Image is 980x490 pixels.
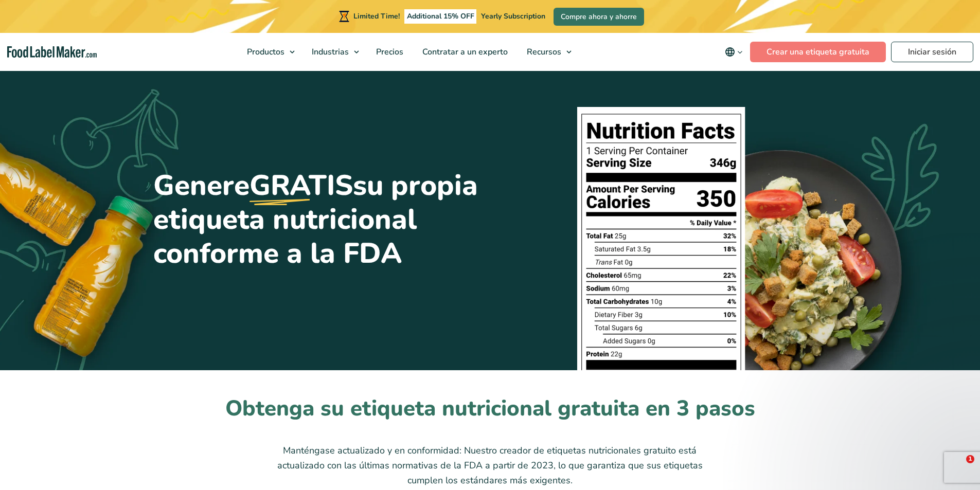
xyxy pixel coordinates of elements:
a: Iniciar sesión [891,42,973,62]
a: Contratar a un experto [413,33,515,71]
a: Industrias [302,33,364,71]
img: Gráfico en blanco y negro de una etiqueta de información nutricional. [570,100,755,370]
span: Precios [373,46,404,58]
p: Manténgase actualizado y en conformidad: Nuestro creador de etiquetas nutricionales gratuito está... [273,443,707,487]
span: Limited Time! [353,11,400,21]
span: Recursos [524,46,562,58]
span: Contratar a un experto [419,46,509,58]
h1: Genere su propia etiqueta nutricional conforme a la FDA [153,169,483,270]
a: Compre ahora y ahorre [554,8,644,26]
span: Yearly Subscription [481,11,545,21]
h2: Obtenga su etiqueta nutricional gratuita en 3 pasos [153,395,827,423]
a: Crear una etiqueta gratuita [750,42,886,62]
iframe: Intercom live chat [945,455,970,480]
a: Recursos [518,33,577,71]
a: Precios [367,33,411,71]
span: Industrias [309,46,350,58]
span: 1 [966,455,974,463]
span: Additional 15% OFF [404,9,477,24]
u: GRATIS [250,169,353,203]
a: Productos [238,33,300,71]
span: Productos [244,46,286,58]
